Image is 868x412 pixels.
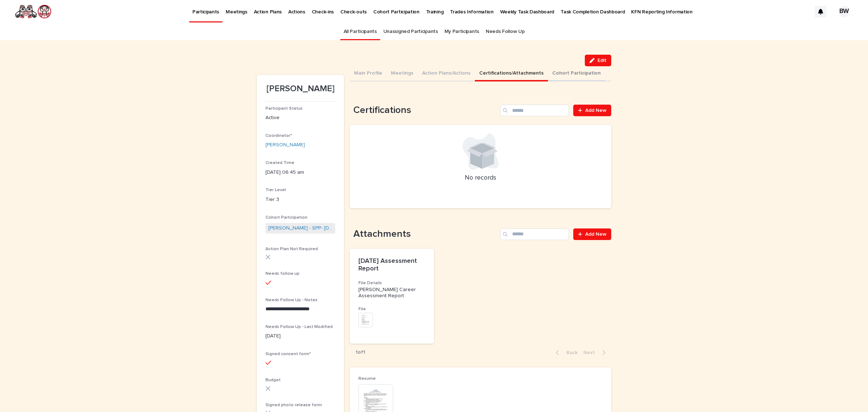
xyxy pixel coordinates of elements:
span: Add New [585,108,607,113]
a: Add New [573,105,611,116]
button: Action Plans/Actions [418,66,475,81]
button: Next [580,349,611,356]
span: Signed photo release form [265,403,322,407]
h1: Attachments [350,228,497,240]
p: 1 of 1 [350,344,371,361]
button: Cohort Participation [548,66,605,81]
span: Next [583,350,599,355]
span: Tier Level [265,188,286,192]
a: Add New [573,228,611,240]
a: All Participants [344,23,377,40]
a: [PERSON_NAME] [265,141,305,149]
span: Coordinator* [265,134,292,138]
span: Participant Status [265,106,303,111]
span: Signed consent form* [265,352,311,356]
p: Active [265,114,335,122]
button: Edit [585,55,611,66]
span: Cohort Participation [265,215,307,220]
span: Budget [265,378,281,382]
p: [DATE] 06:45 am [265,169,335,176]
p: No records [358,174,603,182]
p: [DATE] Assessment Report [358,257,425,273]
div: [PERSON_NAME] Career Assessment Report [358,287,425,299]
a: [PERSON_NAME] - SPP- [DATE] [268,224,332,232]
span: Edit [597,58,607,63]
span: Back [562,350,578,355]
button: Meetings [387,66,418,81]
a: Unassigned Participants [383,23,438,40]
p: [PERSON_NAME] [265,84,335,94]
input: Search [500,228,569,240]
span: Needs follow up [265,272,299,276]
p: Tier 3 [265,196,335,203]
button: Certifications/Attachments [475,66,548,81]
a: My Participants [444,23,479,40]
button: Main Profile [350,66,387,81]
h1: Certifications [350,105,497,116]
h3: File Details [358,280,425,286]
span: Needs Follow Up - Notes [265,298,318,302]
img: rNyI97lYS1uoOg9yXW8k [14,4,52,19]
p: [DATE] [265,332,335,340]
input: Search [500,105,569,116]
span: Resume [358,377,376,381]
button: Back [550,349,580,356]
span: Needs Follow Up - Last Modified [265,325,333,329]
h3: File [358,306,425,312]
span: Action Plan Not Required [265,247,318,251]
div: BW [838,6,850,17]
a: [DATE] Assessment ReportFile Details[PERSON_NAME] Career Assessment ReportFile [350,249,434,344]
span: Created Time [265,161,294,165]
span: Add New [585,232,607,237]
a: Needs Follow Up [486,23,524,40]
